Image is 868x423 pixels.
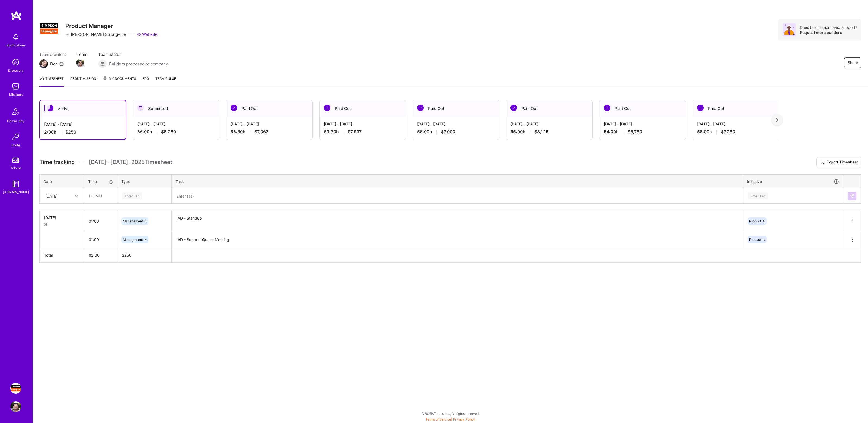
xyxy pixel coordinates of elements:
[44,129,121,135] div: 2:00 h
[848,60,858,65] span: Share
[783,23,796,36] img: Avatar
[850,194,854,198] img: Submit
[172,211,742,231] textarea: IAD - Standup
[697,105,704,111] img: Paid Out
[44,215,80,220] div: [DATE]
[800,25,857,30] div: Does this mission need support?
[748,192,768,200] div: Enter Tag
[161,129,176,135] span: $8,250
[172,174,743,188] th: Task
[45,193,58,199] div: [DATE]
[65,23,158,29] h3: Product Manager
[776,118,778,122] img: right
[109,61,168,67] span: Builders proposed to company
[510,105,517,111] img: Paid Out
[40,100,126,117] div: Active
[98,59,107,68] img: Builders proposed to company
[441,129,455,135] span: $7,000
[84,248,117,262] th: 02:00
[697,121,775,127] div: [DATE] - [DATE]
[137,105,144,111] img: Submitted
[10,383,21,394] img: Simpson Strong-Tie: Product Manager
[12,142,20,148] div: Invite
[76,59,84,67] img: Team Member Avatar
[324,121,401,127] div: [DATE] - [DATE]
[33,407,868,420] div: © 2025 ATeams Inc., All rights reserved.
[12,158,19,163] img: tokens
[77,58,84,68] a: Team Member Avatar
[749,219,761,223] span: Product
[816,157,861,168] button: Export Timesheet
[506,100,592,117] div: Paid Out
[721,129,735,135] span: $7,250
[11,11,22,21] img: logo
[123,219,143,223] span: Management
[77,52,87,57] span: Team
[40,174,84,188] th: Date
[254,129,269,135] span: $7,062
[820,160,824,165] i: icon Download
[510,129,588,135] div: 65:00 h
[800,30,857,35] div: Request more builders
[88,179,113,184] div: Time
[510,121,588,127] div: [DATE] - [DATE]
[9,401,23,412] a: User Avatar
[599,100,686,117] div: Paid Out
[324,105,330,111] img: Paid Out
[89,159,172,166] span: [DATE] - [DATE] , 2025 Timesheet
[98,52,168,57] span: Team status
[348,129,362,135] span: $7,937
[426,417,451,421] a: Terms of Service
[10,131,21,142] img: Invite
[103,76,136,82] span: My Documents
[143,76,149,87] a: FAQ
[7,118,24,124] div: Community
[417,129,495,135] div: 56:00 h
[85,189,117,203] input: HH:MM
[10,57,21,68] img: discovery
[231,129,308,135] div: 56:30 h
[534,129,548,135] span: $8,125
[417,121,495,127] div: [DATE] - [DATE]
[75,195,78,197] i: icon Chevron
[103,76,136,87] a: My Documents
[747,178,839,185] div: Initiative
[39,19,59,39] img: Company Logo
[39,59,48,68] img: Team Architect
[231,121,308,127] div: [DATE] - [DATE]
[10,165,21,171] div: Tokens
[44,121,121,127] div: [DATE] - [DATE]
[417,105,424,111] img: Paid Out
[604,121,681,127] div: [DATE] - [DATE]
[10,31,21,42] img: bell
[6,42,25,48] div: Notifications
[9,105,22,118] img: Community
[39,159,75,166] span: Time tracking
[123,238,143,242] span: Management
[137,121,215,127] div: [DATE] - [DATE]
[137,129,215,135] div: 66:00 h
[70,76,96,87] a: About Mission
[10,81,21,92] img: teamwork
[172,232,742,247] textarea: IAD - Support Queue Meeting
[39,52,66,57] span: Team architect
[59,62,64,66] i: icon Mail
[84,232,117,247] input: HH:MM
[3,189,29,195] div: [DOMAIN_NAME]
[47,105,53,111] img: Active
[231,105,237,111] img: Paid Out
[84,214,117,228] input: HH:MM
[693,100,779,117] div: Paid Out
[320,100,406,117] div: Paid Out
[133,100,219,117] div: Submitted
[749,238,761,242] span: Product
[65,129,76,135] span: $250
[40,248,84,262] th: Total
[226,100,312,117] div: Paid Out
[697,129,775,135] div: 58:00 h
[413,100,499,117] div: Paid Out
[453,417,475,421] a: Privacy Policy
[604,129,681,135] div: 54:00 h
[628,129,642,135] span: $6,750
[844,57,861,68] button: Share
